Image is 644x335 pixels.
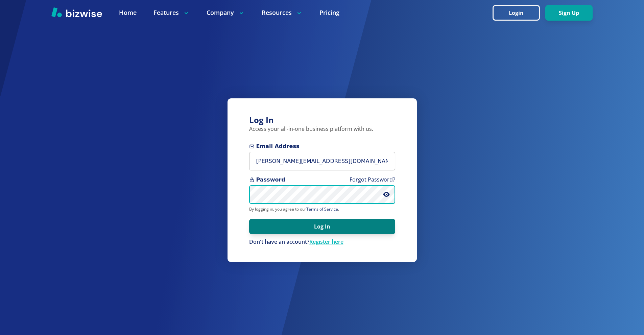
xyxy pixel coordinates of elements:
[249,207,395,212] p: By logging in, you agree to our .
[309,238,343,245] a: Register here
[249,219,395,234] button: Log In
[249,152,395,170] input: you@example.com
[207,8,245,17] p: Company
[493,5,540,21] button: Login
[306,206,338,212] a: Terms of Service
[319,8,339,17] a: Pricing
[119,8,137,17] a: Home
[262,8,303,17] p: Resources
[249,238,395,246] p: Don't have an account?
[153,8,190,17] p: Features
[545,5,593,21] button: Sign Up
[249,238,395,246] div: Don't have an account?Register here
[493,10,545,16] a: Login
[350,176,395,183] a: Forgot Password?
[545,10,593,16] a: Sign Up
[249,115,395,126] h3: Log In
[249,125,395,133] p: Access your all-in-one business platform with us.
[249,176,395,184] span: Password
[51,7,102,17] img: Bizwise Logo
[249,142,395,150] span: Email Address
